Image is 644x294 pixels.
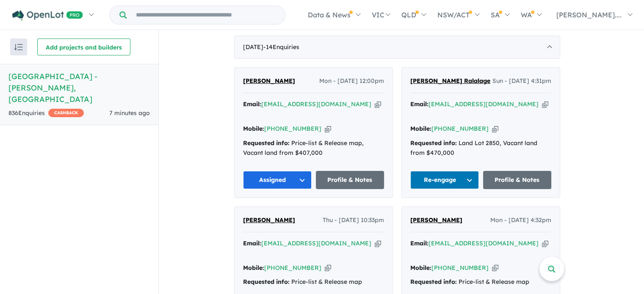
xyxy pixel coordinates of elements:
span: 7 minutes ago [109,109,150,117]
a: [PHONE_NUMBER] [264,264,321,272]
a: Profile & Notes [483,171,552,189]
button: Copy [375,100,381,109]
a: [PHONE_NUMBER] [264,125,321,132]
strong: Email: [243,239,261,247]
strong: Email: [410,239,428,247]
div: Land Lot 2850, Vacant land from $470,000 [410,138,551,159]
strong: Requested info: [243,278,290,286]
button: Assigned [243,171,312,189]
strong: Mobile: [410,125,431,132]
img: Openlot PRO Logo White [12,10,83,21]
span: [PERSON_NAME] [243,216,295,224]
div: 836 Enquir ies [8,108,84,118]
span: - 14 Enquir ies [263,43,299,51]
strong: Requested info: [410,139,457,147]
button: Re-engage [410,171,479,189]
span: Mon - [DATE] 12:00pm [319,76,384,86]
div: Price-list & Release map, Vacant land from $407,000 [243,138,384,159]
a: [EMAIL_ADDRESS][DOMAIN_NAME] [428,100,539,108]
span: [PERSON_NAME] [410,216,462,224]
a: [PERSON_NAME] [243,215,295,225]
img: sort.svg [14,44,23,50]
div: Price-list & Release map [243,277,384,287]
a: [EMAIL_ADDRESS][DOMAIN_NAME] [261,100,371,108]
button: Copy [325,124,331,133]
a: [PHONE_NUMBER] [431,264,489,272]
div: Price-list & Release map [410,277,551,287]
strong: Requested info: [243,139,290,147]
span: [PERSON_NAME] [243,77,295,85]
a: [EMAIL_ADDRESS][DOMAIN_NAME] [428,239,539,247]
a: [PERSON_NAME] Ralalage [410,76,490,86]
h5: [GEOGRAPHIC_DATA] - [PERSON_NAME] , [GEOGRAPHIC_DATA] [8,71,150,105]
button: Copy [542,239,548,248]
button: Add projects and builders [37,38,130,55]
a: [PERSON_NAME] [410,215,462,225]
button: Copy [325,264,331,272]
span: Sun - [DATE] 4:31pm [492,76,551,86]
button: Copy [375,239,381,248]
strong: Mobile: [410,264,431,272]
a: [PERSON_NAME] [243,76,295,86]
span: CASHBACK [48,109,84,117]
span: [PERSON_NAME].... [556,11,622,19]
strong: Email: [243,100,261,108]
strong: Email: [410,100,428,108]
strong: Mobile: [243,125,264,132]
div: [DATE] [234,36,560,59]
button: Copy [492,124,498,133]
span: Thu - [DATE] 10:33pm [323,215,384,225]
button: Copy [492,264,498,272]
strong: Mobile: [243,264,264,272]
a: Profile & Notes [316,171,384,189]
strong: Requested info: [410,278,457,286]
button: Copy [542,100,548,109]
a: [EMAIL_ADDRESS][DOMAIN_NAME] [261,239,371,247]
input: Try estate name, suburb, builder or developer [128,6,283,24]
a: [PHONE_NUMBER] [431,125,489,132]
span: [PERSON_NAME] Ralalage [410,77,490,85]
span: Mon - [DATE] 4:32pm [490,215,551,225]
